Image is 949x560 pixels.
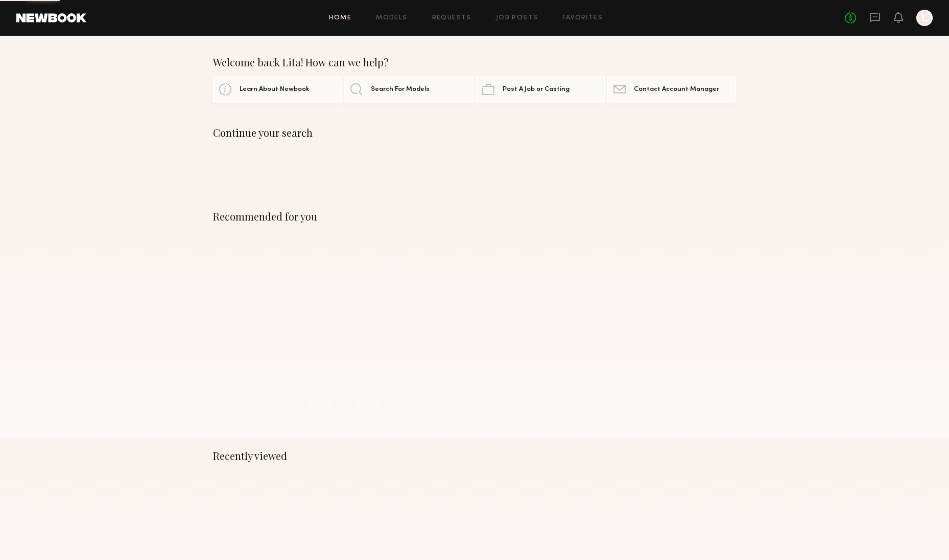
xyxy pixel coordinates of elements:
a: Search For Models [344,77,473,102]
a: Job Posts [496,15,538,21]
a: Learn About Newbook [213,77,342,102]
a: Contact Account Manager [607,77,736,102]
a: Home [329,15,352,21]
div: Welcome back Lita! How can we help? [213,56,736,68]
div: Recently viewed [213,450,736,462]
span: Learn About Newbook [240,86,310,93]
span: Contact Account Manager [634,86,719,93]
div: Continue your search [213,127,736,139]
div: Recommended for you [213,210,736,223]
a: Requests [432,15,471,21]
a: Models [376,15,407,21]
span: Post A Job or Casting [503,86,570,93]
span: Search For Models [371,86,430,93]
a: L [916,10,933,26]
a: Favorites [562,15,603,21]
a: Post A Job or Casting [476,77,605,102]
